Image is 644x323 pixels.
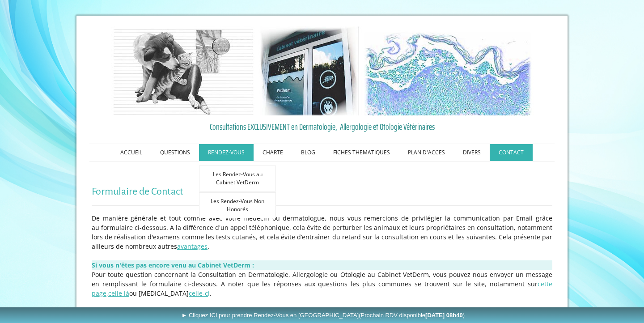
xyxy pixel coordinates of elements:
a: Les Rendez-Vous Non Honorés [199,192,276,218]
span: ► Cliquez ICI pour prendre Rendez-Vous en [GEOGRAPHIC_DATA] [181,312,465,319]
a: Les Rendez-Vous au Cabinet VetDerm [199,166,276,191]
span: (Prochain RDV disponible ) [359,312,465,319]
a: BLOG [292,144,324,161]
a: cette page [92,280,552,297]
strong: Si vous n'êtes pas encore venu au Cabinet VetDerm : [92,261,254,269]
a: celle là [108,289,129,297]
a: PLAN D'ACCES [399,144,454,161]
a: CONTACT [490,144,533,161]
b: [DATE] 08h40 [425,312,463,319]
a: celle-c [189,289,208,297]
h1: Formulaire de Contact [92,186,552,197]
a: DIVERS [454,144,490,161]
a: avantages [177,242,208,251]
a: ACCUEIL [111,144,151,161]
span: Pour toute question concernant la Consultation en Dermatologie, Allergologie ou Otologie au Cabin... [92,270,552,297]
a: RENDEZ-VOUS [199,144,254,161]
a: CHARTE [254,144,292,161]
span: De manière générale et tout comme avec votre médecin ou dermatologue, nous vous remercions de pri... [92,214,552,251]
a: FICHES THEMATIQUES [324,144,399,161]
span: i [208,289,210,297]
a: Consultations EXCLUSIVEMENT en Dermatologie, Allergologie et Otologie Vétérinaires [92,120,552,133]
a: QUESTIONS [151,144,199,161]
